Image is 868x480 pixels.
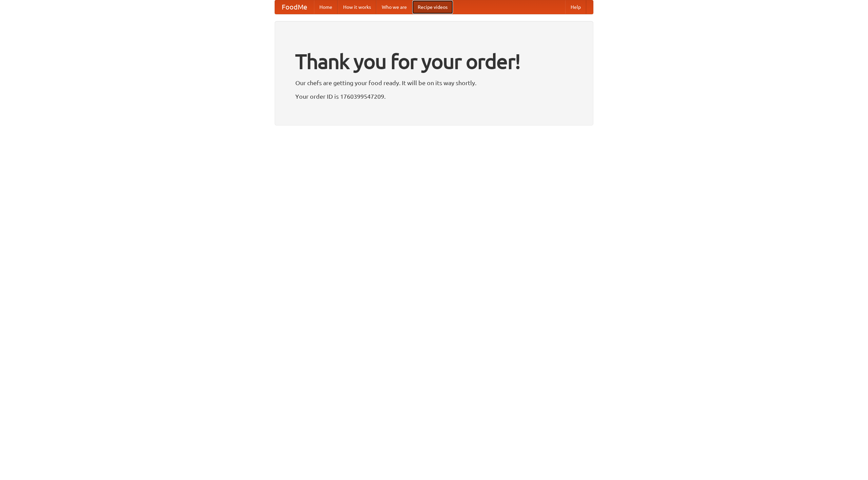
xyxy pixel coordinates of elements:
a: Help [565,0,586,14]
a: Recipe videos [412,0,453,14]
a: How it works [338,0,376,14]
a: FoodMe [275,0,314,14]
p: Our chefs are getting your food ready. It will be on its way shortly. [295,78,573,88]
a: Who we are [376,0,412,14]
p: Your order ID is 1760399547209. [295,91,573,101]
a: Home [314,0,338,14]
h1: Thank you for your order! [295,45,573,78]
